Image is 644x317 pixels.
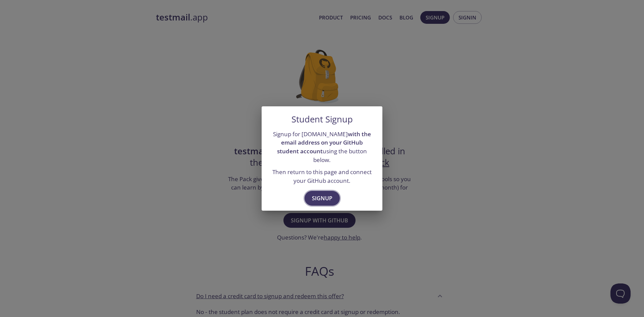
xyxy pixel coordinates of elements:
strong: with the email address on your GitHub student account [277,130,371,155]
button: Signup [305,191,340,206]
h5: Student Signup [291,114,353,124]
span: Signup [312,194,332,203]
p: Then return to this page and connect your GitHub account. [270,168,374,185]
p: Signup for [DOMAIN_NAME] using the button below. [270,130,374,164]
